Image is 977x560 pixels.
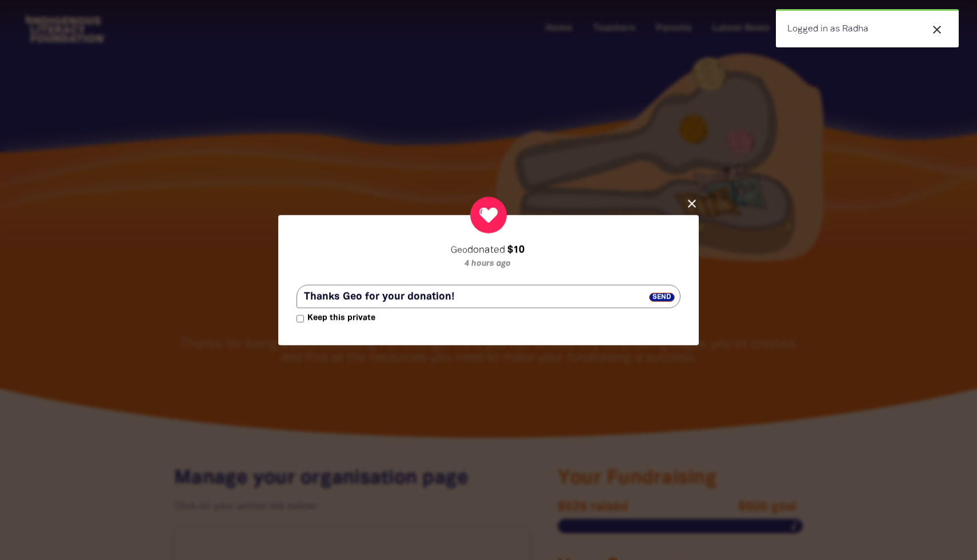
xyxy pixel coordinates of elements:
[451,246,467,254] em: Geo
[304,312,375,325] span: Keep this private
[930,23,944,37] i: close
[507,245,524,254] em: $10
[467,245,505,254] span: donated
[649,286,680,308] button: Send
[297,315,304,322] input: Keep this private
[776,9,959,47] div: Logged in as Radha
[685,196,699,210] button: close
[297,257,678,271] p: 4 hours ago
[649,292,675,301] span: Send
[927,22,947,37] button: close
[297,285,680,308] textarea: Thanks Geo for your donation!
[297,312,375,325] label: Keep this private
